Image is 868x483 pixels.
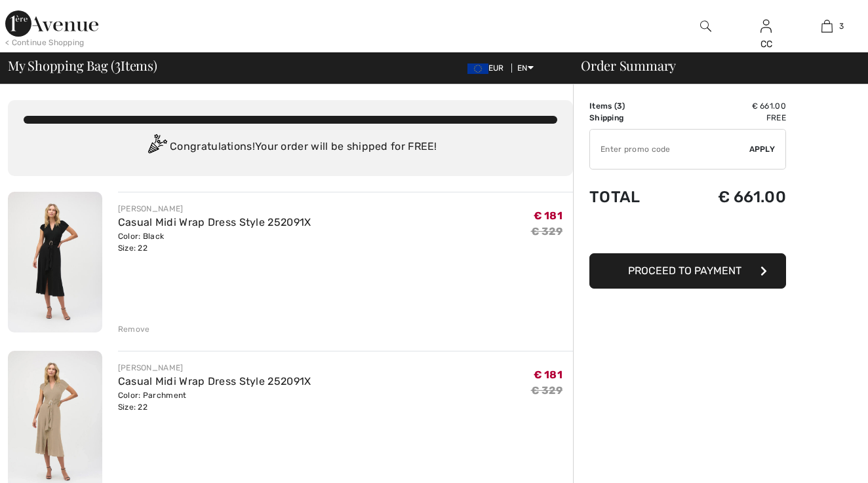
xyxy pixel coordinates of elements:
div: CC [737,37,797,51]
span: My Shopping Bag ( Items) [8,59,157,72]
div: Remove [118,323,150,335]
span: 3 [839,20,844,32]
a: Casual Midi Wrap Dress Style 252091X [118,216,311,228]
span: Proceed to Payment [628,264,741,277]
td: Items ( ) [589,100,673,112]
div: Color: Black Size: 22 [118,230,311,254]
td: € 661.00 [673,100,786,112]
s: € 329 [531,225,563,238]
iframe: PayPal [589,219,786,249]
span: € 181 [534,209,563,222]
span: EN [517,63,534,73]
span: 3 [617,101,622,111]
img: My Info [760,18,772,34]
input: Promo code [590,130,749,169]
div: Order Summary [565,59,860,72]
a: 3 [797,18,857,34]
div: < Continue Shopping [5,37,85,48]
div: Congratulations! Your order will be shipped for FREE! [24,134,557,160]
s: € 329 [531,384,563,397]
a: Sign In [760,20,772,32]
button: Proceed to Payment [589,253,786,289]
img: Casual Midi Wrap Dress Style 252091X [8,192,102,332]
span: € 181 [534,368,563,381]
img: 1ère Avenue [5,10,98,37]
img: search the website [700,18,711,34]
img: Euro [467,63,488,74]
span: Apply [749,143,776,155]
img: My Bag [821,18,833,34]
td: Shipping [589,112,673,124]
td: € 661.00 [673,175,786,219]
td: Free [673,112,786,124]
div: [PERSON_NAME] [118,362,311,374]
div: [PERSON_NAME] [118,203,311,215]
img: Congratulation2.svg [144,134,170,160]
td: Total [589,175,673,219]
span: 3 [115,56,121,73]
span: EUR [467,63,509,73]
a: Casual Midi Wrap Dress Style 252091X [118,375,311,387]
div: Color: Parchment Size: 22 [118,389,311,413]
